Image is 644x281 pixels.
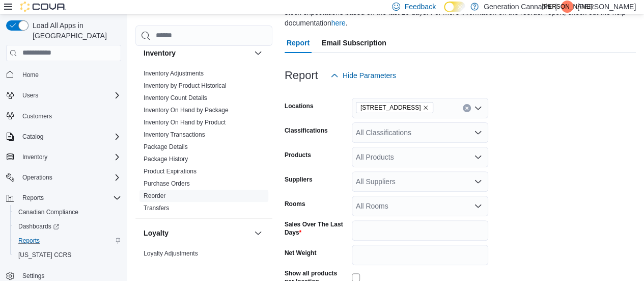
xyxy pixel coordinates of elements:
[474,104,482,112] button: Open list of options
[252,47,264,59] button: Inventory
[144,119,226,126] a: Inventory On Hand by Product
[18,89,42,101] button: Users
[144,48,176,58] h3: Inventory
[18,110,121,122] span: Customers
[144,143,188,151] span: Package Details
[144,70,204,77] a: Inventory Adjustments
[14,220,121,233] span: Dashboards
[18,251,71,259] span: [US_STATE] CCRS
[14,249,75,261] a: [US_STATE] CCRS
[360,103,421,113] span: [STREET_ADDRESS]
[444,2,465,12] input: Dark Mode
[252,227,264,239] button: Loyalty
[144,250,198,257] a: Loyalty Adjustments
[484,1,551,13] p: Generation Cannabis
[18,131,121,143] span: Catalog
[331,19,346,27] a: here
[463,104,471,112] button: Clear input
[10,219,125,234] a: Dashboards
[144,82,227,89] a: Inventory by Product Historical
[29,20,121,41] span: Load All Apps in [GEOGRAPHIC_DATA]
[561,1,573,13] div: John Olan
[22,173,52,182] span: Operations
[22,153,47,161] span: Inventory
[144,94,207,101] a: Inventory Count Details
[2,67,125,82] button: Home
[144,192,165,200] span: Reorder
[18,171,57,184] button: Operations
[144,106,229,114] span: Inventory On Hand by Package
[474,177,482,186] button: Open list of options
[144,118,226,126] span: Inventory On Hand by Product
[144,48,250,58] button: Inventory
[144,204,169,212] span: Transfers
[474,129,482,137] button: Open list of options
[18,208,78,216] span: Canadian Compliance
[285,200,305,208] label: Rooms
[144,228,169,238] h3: Loyalty
[18,69,43,81] a: Home
[144,180,190,187] a: Purchase Orders
[2,130,125,144] button: Catalog
[144,131,205,139] span: Inventory Transactions
[285,69,318,82] h3: Report
[577,1,636,13] p: [PERSON_NAME]
[14,235,44,247] a: Reports
[2,88,125,103] button: Users
[287,33,310,53] span: Report
[18,68,121,81] span: Home
[22,91,38,99] span: Users
[144,168,197,175] a: Product Expirations
[423,105,429,111] button: Remove 609 E Broadway from selection in this group
[10,205,125,219] button: Canadian Compliance
[285,175,313,184] label: Suppliers
[18,192,48,204] button: Reports
[144,131,205,138] a: Inventory Transactions
[144,249,198,258] span: Loyalty Adjustments
[135,67,272,218] div: Inventory
[135,247,272,276] div: Loyalty
[326,65,400,86] button: Hide Parameters
[22,133,43,141] span: Catalog
[144,192,165,199] a: Reorder
[144,205,169,212] a: Transfers
[22,112,52,120] span: Customers
[285,249,316,257] label: Net Weight
[144,143,188,150] a: Package Details
[18,222,59,231] span: Dashboards
[343,70,396,81] span: Hide Parameters
[14,206,121,218] span: Canadian Compliance
[356,102,434,113] span: 609 E Broadway
[10,234,125,248] button: Reports
[18,89,121,101] span: Users
[22,194,44,202] span: Reports
[2,191,125,205] button: Reports
[18,192,121,204] span: Reports
[22,71,39,79] span: Home
[285,220,348,237] label: Sales Over The Last Days
[285,126,328,135] label: Classifications
[144,180,190,188] span: Purchase Orders
[18,151,121,163] span: Inventory
[474,153,482,161] button: Open list of options
[144,228,250,238] button: Loyalty
[2,109,125,123] button: Customers
[14,220,63,233] a: Dashboards
[144,94,207,102] span: Inventory Count Details
[404,2,435,12] span: Feedback
[18,131,47,143] button: Catalog
[20,2,66,12] img: Cova
[144,156,188,163] a: Package History
[18,171,121,184] span: Operations
[22,272,44,280] span: Settings
[18,237,40,245] span: Reports
[14,206,82,218] a: Canadian Compliance
[474,202,482,210] button: Open list of options
[322,33,386,53] span: Email Subscription
[542,1,593,13] span: [PERSON_NAME]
